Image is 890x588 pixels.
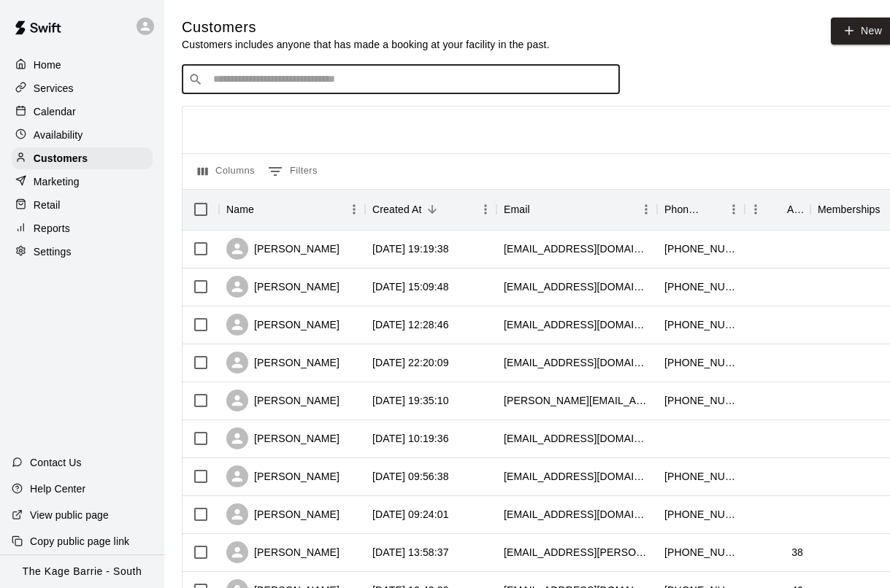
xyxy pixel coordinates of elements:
[664,355,737,370] div: +16478218412
[12,217,153,239] a: Reports
[34,81,74,96] p: Services
[30,481,85,496] p: Help Center
[34,198,61,212] p: Retail
[504,317,650,332] div: sarahmckeown2000@yahoo.ca
[422,199,442,220] button: Sort
[12,241,153,263] a: Settings
[372,317,449,332] div: 2025-08-15 12:28:46
[226,390,339,411] div: [PERSON_NAME]
[475,198,496,220] button: Menu
[664,317,737,332] div: +14169700547
[219,189,365,230] div: Name
[745,198,767,220] button: Menu
[365,189,496,230] div: Created At
[504,469,650,484] div: kskmedia@outlook.com
[664,545,737,560] div: +19059527040
[504,241,650,256] div: ccbreedon@gmail.com
[226,314,339,336] div: [PERSON_NAME]
[343,198,365,220] button: Menu
[182,37,550,52] p: Customers includes anyone that has made a booking at your facility in the past.
[226,238,339,260] div: [PERSON_NAME]
[504,545,650,560] div: alyssa.romanelli@hotmail.com
[372,279,449,294] div: 2025-08-15 15:09:48
[635,198,657,220] button: Menu
[30,508,109,522] p: View public page
[791,545,803,560] div: 38
[372,507,449,522] div: 2025-08-14 09:24:01
[818,189,881,230] div: Memberships
[34,104,76,119] p: Calendar
[226,428,339,449] div: [PERSON_NAME]
[12,171,153,193] a: Marketing
[372,431,449,446] div: 2025-08-14 10:19:36
[34,128,83,142] p: Availability
[702,199,723,220] button: Sort
[254,199,275,220] button: Sort
[664,279,737,294] div: +17055007659
[372,393,449,408] div: 2025-08-14 19:35:10
[767,199,787,220] button: Sort
[504,355,650,370] div: claudiodiplacido@outlook.com
[23,564,142,579] p: The Kage Barrie - South
[264,160,321,183] button: Show filters
[12,77,153,99] a: Services
[787,189,803,230] div: Age
[657,189,745,230] div: Phone Number
[12,124,153,146] a: Availability
[372,241,449,256] div: 2025-08-15 19:19:38
[664,469,737,484] div: +16473091450
[34,244,72,259] p: Settings
[226,503,339,525] div: [PERSON_NAME]
[664,393,737,408] div: +16476154160
[12,54,153,76] a: Home
[745,189,810,230] div: Age
[664,241,737,256] div: +17058907990
[182,18,550,37] h5: Customers
[226,541,339,563] div: [PERSON_NAME]
[226,276,339,298] div: [PERSON_NAME]
[182,65,620,94] div: Search customers by name or email
[34,151,88,166] p: Customers
[30,534,129,549] p: Copy public page link
[30,455,82,470] p: Contact Us
[226,465,339,487] div: [PERSON_NAME]
[723,198,745,220] button: Menu
[12,194,153,216] a: Retail
[530,199,551,220] button: Sort
[504,431,650,446] div: jcbadventures@gmail.com
[664,189,702,230] div: Phone Number
[372,469,449,484] div: 2025-08-14 09:56:38
[194,160,258,183] button: Select columns
[34,221,70,236] p: Reports
[496,189,657,230] div: Email
[34,174,80,189] p: Marketing
[504,189,530,230] div: Email
[504,507,650,522] div: sutherland_19@hotmail.com
[372,189,422,230] div: Created At
[372,545,449,560] div: 2025-08-13 13:58:37
[226,352,339,374] div: [PERSON_NAME]
[504,279,650,294] div: emmatownsen00606@gmail.com
[12,101,153,123] a: Calendar
[34,58,61,72] p: Home
[226,189,254,230] div: Name
[12,147,153,169] a: Customers
[504,393,650,408] div: chris-taryn@bell.net
[372,355,449,370] div: 2025-08-14 22:20:09
[664,507,737,522] div: +16479604737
